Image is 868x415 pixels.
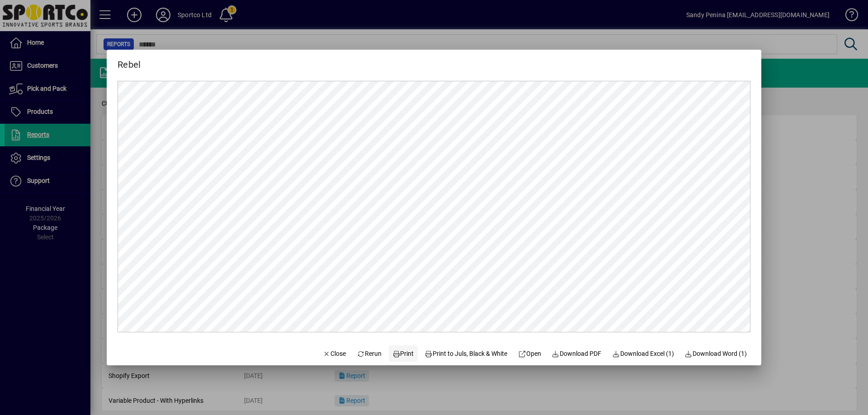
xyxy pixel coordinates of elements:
span: Print to Juls, Black & White [425,349,508,359]
span: Open [518,349,541,359]
button: Download Word (1) [681,345,751,362]
span: Close [323,349,346,359]
button: Close [319,345,350,362]
button: Download Excel (1) [609,345,678,362]
a: Download PDF [548,345,605,362]
a: Open [514,345,545,362]
span: Rerun [357,349,382,359]
span: Download Excel (1) [612,349,674,359]
h2: Rebel [107,50,151,72]
span: Print [392,349,414,359]
span: Download PDF [552,349,602,359]
button: Print [389,345,418,362]
button: Print to Juls, Black & White [421,345,511,362]
span: Download Word (1) [685,349,747,359]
